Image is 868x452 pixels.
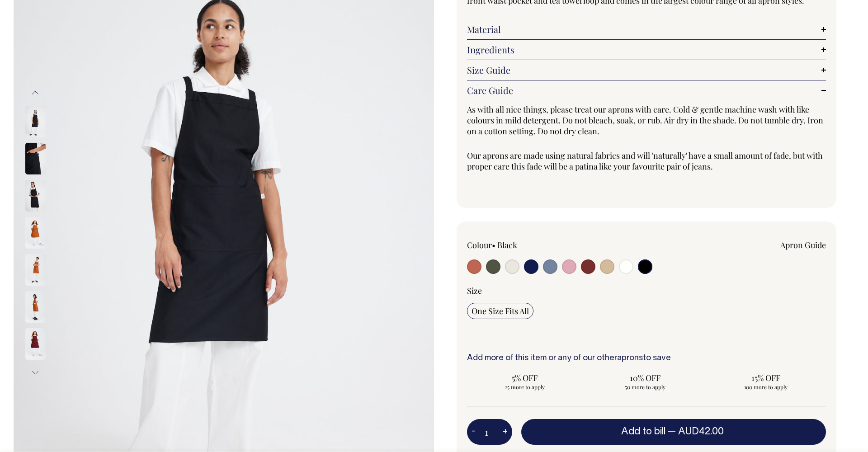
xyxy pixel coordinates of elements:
[25,291,46,323] img: rust
[521,419,826,444] button: Add to bill —AUD42.00
[467,354,826,363] h6: Add more of this item or any of our other to save
[472,383,578,391] span: 25 more to apply
[592,383,698,391] span: 50 more to apply
[25,217,46,249] img: rust
[467,285,826,296] div: Size
[621,427,665,436] span: Add to bill
[467,24,826,35] a: Material
[467,65,826,75] a: Size Guide
[588,370,703,393] input: 10% OFF 50 more to apply
[25,180,46,212] img: black
[708,370,823,393] input: 15% OFF 100 more to apply
[472,372,578,383] span: 5% OFF
[467,104,826,137] p: As with all nice things, please treat our aprons with care. Cold & gentle machine wash with like ...
[467,423,480,441] button: -
[712,383,819,391] span: 100 more to apply
[467,370,582,393] input: 5% OFF 25 more to apply
[498,423,512,441] button: +
[467,85,826,96] a: Care Guide
[467,150,826,172] p: Our aprons are made using natural fabrics and will 'naturally' have a small amount of fade, but w...
[592,372,698,383] span: 10% OFF
[472,306,529,316] span: One Size Fits All
[668,427,726,436] span: —
[497,240,517,250] label: Black
[28,363,42,383] button: Next
[467,303,533,319] input: One Size Fits All
[25,143,46,174] img: black
[25,328,46,360] img: burgundy
[25,254,46,286] img: rust
[780,240,826,250] a: Apron Guide
[25,106,46,137] img: Mo Apron
[712,372,819,383] span: 15% OFF
[678,427,724,436] span: AUD42.00
[467,44,826,55] a: Ingredients
[28,83,42,103] button: Previous
[617,354,643,362] a: aprons
[467,240,611,250] div: Colour
[492,240,495,250] span: •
